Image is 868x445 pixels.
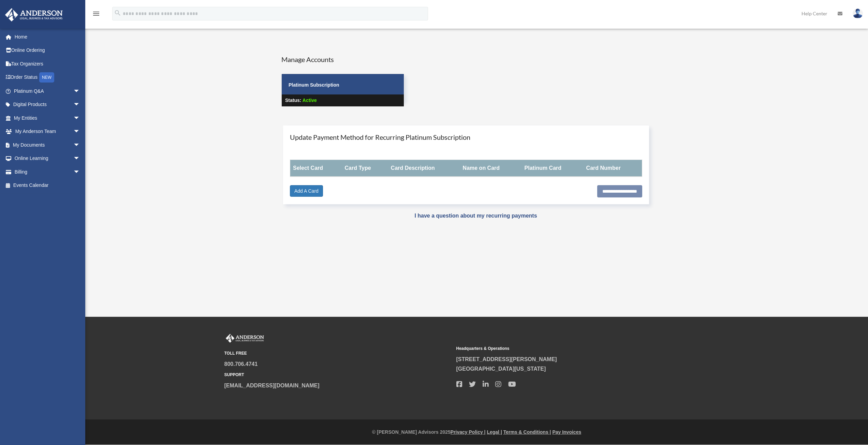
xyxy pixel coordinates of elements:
i: menu [92,10,100,18]
th: Platinum Card [522,160,584,177]
small: SUPPORT [224,371,452,379]
img: Anderson Advisors Platinum Portal [224,334,265,343]
a: Digital Productsarrow_drop_down [5,98,90,112]
a: Add A Card [290,185,323,197]
span: arrow_drop_down [73,84,87,98]
span: arrow_drop_down [73,125,87,139]
i: search [114,9,121,17]
span: arrow_drop_down [73,165,87,179]
a: Platinum Q&Aarrow_drop_down [5,84,90,98]
a: Legal | [487,429,502,435]
th: Card Description [388,160,460,177]
a: Terms & Conditions | [503,429,551,435]
a: Billingarrow_drop_down [5,165,90,179]
span: arrow_drop_down [73,98,87,112]
th: Name on Card [460,160,522,177]
img: User Pic [853,9,863,18]
span: Active [303,98,317,103]
span: arrow_drop_down [73,152,87,166]
a: Home [5,30,90,44]
a: Order StatusNEW [5,71,90,85]
div: NEW [39,72,54,83]
a: 800.706.4741 [224,361,258,367]
h4: Update Payment Method for Recurring Platinum Subscription [290,132,642,142]
a: My Entitiesarrow_drop_down [5,111,90,125]
a: Online Learningarrow_drop_down [5,152,90,165]
th: Card Number [584,160,642,177]
a: Events Calendar [5,179,90,192]
span: arrow_drop_down [73,111,87,125]
th: Card Type [342,160,388,177]
div: © [PERSON_NAME] Advisors 2025 [85,428,868,436]
a: Privacy Policy | [451,429,486,435]
th: Select Card [290,160,342,177]
h4: Manage Accounts [281,55,404,64]
a: Online Ordering [5,44,90,57]
small: Headquarters & Operations [456,345,683,352]
strong: Platinum Subscription [289,82,339,88]
a: [EMAIL_ADDRESS][DOMAIN_NAME] [224,383,320,388]
a: Tax Organizers [5,57,90,71]
a: Pay Invoices [552,429,581,435]
img: Anderson Advisors Platinum Portal [3,8,65,21]
a: [STREET_ADDRESS][PERSON_NAME] [456,356,557,362]
small: TOLL FREE [224,350,452,357]
a: menu [92,12,100,18]
a: My Documentsarrow_drop_down [5,138,90,152]
strong: Status: [285,98,301,103]
a: [GEOGRAPHIC_DATA][US_STATE] [456,366,546,372]
a: My Anderson Teamarrow_drop_down [5,125,90,138]
a: I have a question about my recurring payments [414,213,537,219]
span: arrow_drop_down [73,138,87,152]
